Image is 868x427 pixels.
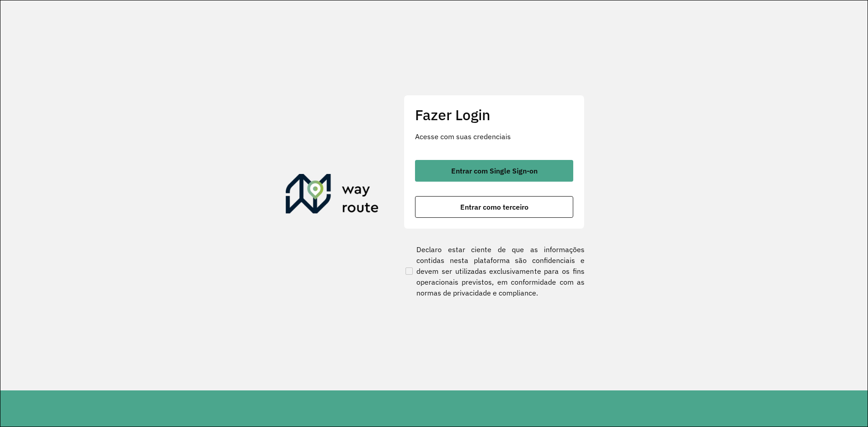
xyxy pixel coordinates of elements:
span: Entrar como terceiro [460,203,528,211]
button: button [415,160,573,182]
p: Acesse com suas credenciais [415,131,573,142]
h2: Fazer Login [415,106,573,123]
span: Entrar com Single Sign-on [451,167,538,174]
button: button [415,196,573,218]
img: Roteirizador AmbevTech [286,174,379,217]
label: Declaro estar ciente de que as informações contidas nesta plataforma são confidenciais e devem se... [404,244,585,298]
